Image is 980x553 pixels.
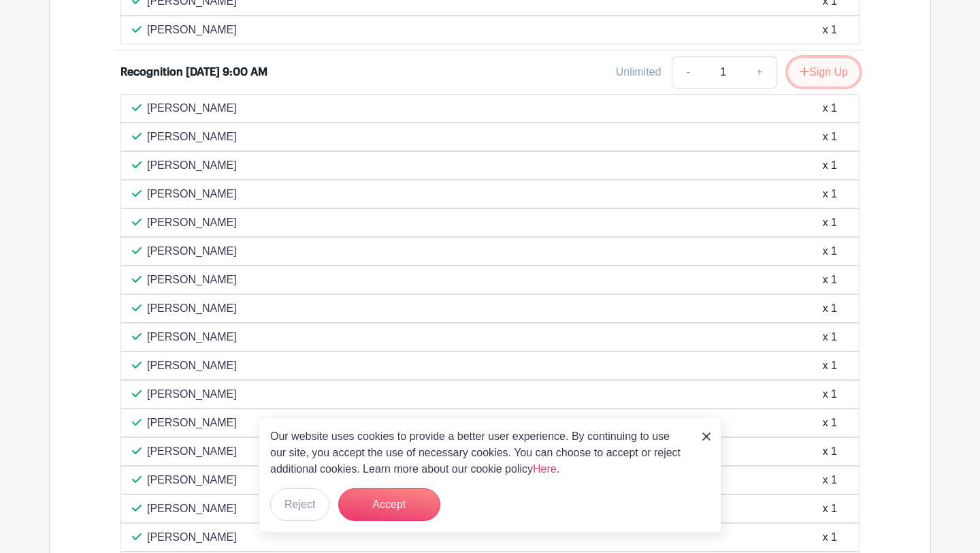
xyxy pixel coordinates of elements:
[147,243,237,259] p: [PERSON_NAME]
[147,472,237,488] p: [PERSON_NAME]
[702,432,710,441] img: close_button-5f87c8562297e5c2d7936805f587ecaba9071eb48480494691a3f1689db116b3.svg
[823,329,837,345] div: x 1
[147,129,237,145] p: [PERSON_NAME]
[823,501,837,517] div: x 1
[270,488,329,521] button: Reject
[823,22,837,38] div: x 1
[147,358,237,374] p: [PERSON_NAME]
[823,300,837,317] div: x 1
[823,358,837,374] div: x 1
[147,329,237,345] p: [PERSON_NAME]
[823,415,837,431] div: x 1
[147,157,237,174] p: [PERSON_NAME]
[147,186,237,202] p: [PERSON_NAME]
[823,215,837,231] div: x 1
[270,428,688,477] p: Our website uses cookies to provide a better user experience. By continuing to use our site, you ...
[823,186,837,202] div: x 1
[823,100,837,116] div: x 1
[823,529,837,546] div: x 1
[147,300,237,317] p: [PERSON_NAME]
[147,100,237,116] p: [PERSON_NAME]
[823,129,837,145] div: x 1
[338,488,440,521] button: Accept
[147,529,237,546] p: [PERSON_NAME]
[147,272,237,288] p: [PERSON_NAME]
[823,157,837,174] div: x 1
[823,272,837,288] div: x 1
[823,472,837,488] div: x 1
[147,443,237,460] p: [PERSON_NAME]
[616,64,661,80] div: Unlimited
[788,58,860,86] button: Sign Up
[147,215,237,231] p: [PERSON_NAME]
[823,243,837,259] div: x 1
[823,386,837,402] div: x 1
[672,56,703,89] a: -
[743,56,777,89] a: +
[147,501,237,517] p: [PERSON_NAME]
[147,22,237,38] p: [PERSON_NAME]
[147,415,237,431] p: [PERSON_NAME]
[120,64,267,80] div: Recognition [DATE] 9:00 AM
[823,443,837,460] div: x 1
[533,463,557,475] a: Here
[147,386,237,402] p: [PERSON_NAME]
